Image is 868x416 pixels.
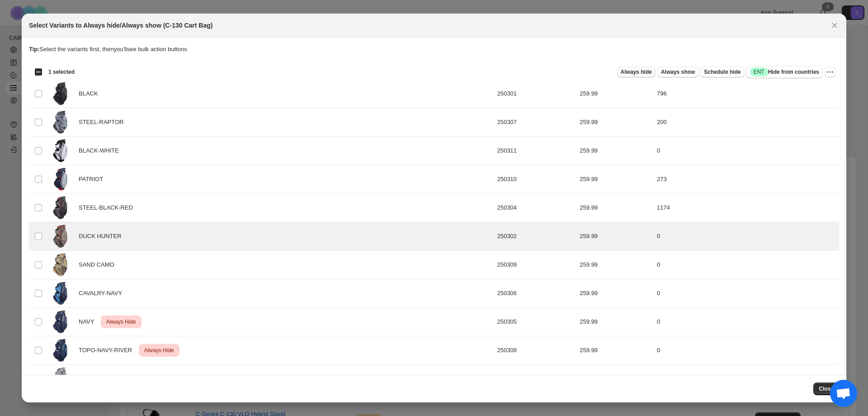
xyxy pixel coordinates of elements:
span: BLACK [79,89,103,98]
img: 250306-CAVALRY-NAVY.webp [49,282,71,305]
span: BLACK-WHITE [79,146,124,155]
img: 250307-STEEL-RAPTOR.webp [49,111,71,134]
span: TOPO-NAVY-RIVER [79,346,137,355]
td: 250309 [495,251,577,279]
button: SuccessENTHide from countries [746,66,823,78]
td: 0 [654,251,839,279]
img: 250301-BLACK.webp [49,82,71,105]
strong: Tip: [29,46,40,53]
td: 259.99 [577,108,654,137]
td: 250306 [495,279,577,308]
span: STEEL-BLACK-RED [79,203,138,212]
span: STEEL-RAPTOR [79,118,128,127]
span: Always hide [621,68,652,76]
img: 250310-PATRIOT.webp [49,168,71,191]
td: 259.99 [577,308,654,336]
td: 259.99 [577,251,654,279]
span: DUCK HUNTER [79,232,126,241]
span: ENT [754,68,764,76]
td: 259.99 [577,336,654,365]
div: Open chat [830,380,857,407]
span: Always Hide [104,316,138,327]
span: PATRIOT [79,175,108,184]
button: Schedule hide [700,67,744,77]
span: CADET-NICKEL-RUST [79,374,144,383]
td: 259.99 [577,365,654,393]
img: 250304-STEEL-BLACK-RED.webp [49,196,71,219]
img: 250300-CADET-NICKEL-RUST.webp [49,368,71,390]
img: 250308-TOPO_NAVY-RIVER.webp [49,339,71,362]
img: 250311-_BLACK-WHITE.webp [49,139,71,162]
button: Always show [657,67,698,77]
button: Close [828,19,841,32]
button: Always hide [617,67,656,77]
button: More actions [825,67,835,77]
td: 250311 [495,137,577,165]
td: 250307 [495,108,577,137]
span: Close [819,385,834,392]
span: SAND CAMO [79,260,119,269]
h2: Select Variants to Always hide/Always show (C-130 Cart Bag) [29,21,212,30]
td: 0 [654,365,839,393]
td: 259.99 [577,194,654,222]
span: 1 selected [48,68,75,76]
td: 250304 [495,194,577,222]
td: 250308 [495,336,577,365]
td: 0 [654,336,839,365]
span: Always Hide [142,345,176,356]
p: Select the variants first, then you'll see bulk action buttons [29,45,839,54]
td: 250302 [495,222,577,251]
td: 1174 [654,194,839,222]
span: Always show [661,68,695,76]
td: 0 [654,137,839,165]
td: 796 [654,80,839,108]
td: 250301 [495,80,577,108]
td: 259.99 [577,222,654,251]
td: 0 [654,308,839,336]
td: 0 [654,222,839,251]
span: CAVALRY-NAVY [79,289,127,298]
button: Close [813,383,839,395]
td: 250300 [495,365,577,393]
td: 259.99 [577,165,654,194]
span: Hide from countries [750,67,819,77]
img: 250305-NAVY.webp [49,311,71,333]
td: 259.99 [577,80,654,108]
td: 250305 [495,308,577,336]
td: 250310 [495,165,577,194]
img: 250309-SAND_CAMO.webp [49,253,71,276]
td: 273 [654,165,839,194]
td: 259.99 [577,137,654,165]
td: 0 [654,279,839,308]
td: 259.99 [577,279,654,308]
span: NAVY [79,317,99,326]
td: 200 [654,108,839,137]
span: Schedule hide [704,68,741,76]
img: 250302-DUCK_HUNTER.webp [49,225,71,248]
